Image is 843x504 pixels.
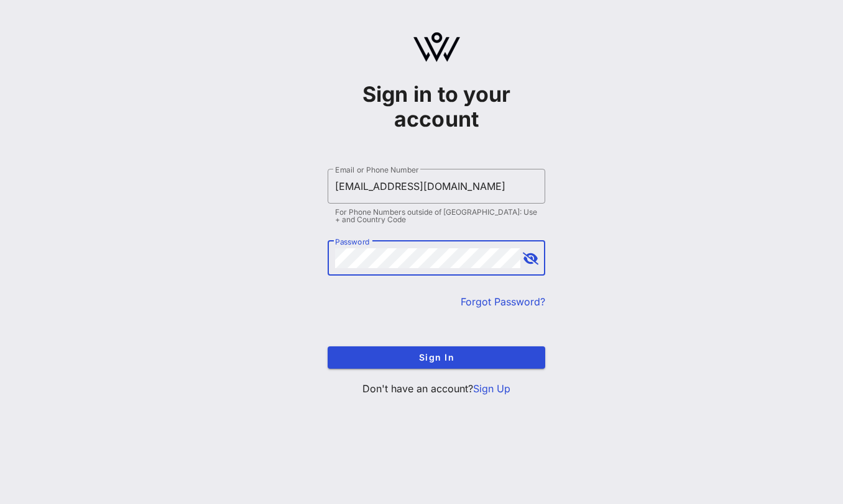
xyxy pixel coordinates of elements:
[335,237,370,246] label: Password
[338,352,535,362] span: Sign In
[328,346,545,369] button: Sign In
[328,82,545,132] h1: Sign in to your account
[461,295,545,308] a: Forgot Password?
[335,165,418,174] label: Email or Phone Number
[335,209,538,223] div: For Phone Numbers outside of [GEOGRAPHIC_DATA]: Use + and Country Code
[413,32,460,62] img: logo.svg
[473,382,510,395] a: Sign Up
[328,381,545,396] p: Don't have an account?
[523,253,538,265] button: append icon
